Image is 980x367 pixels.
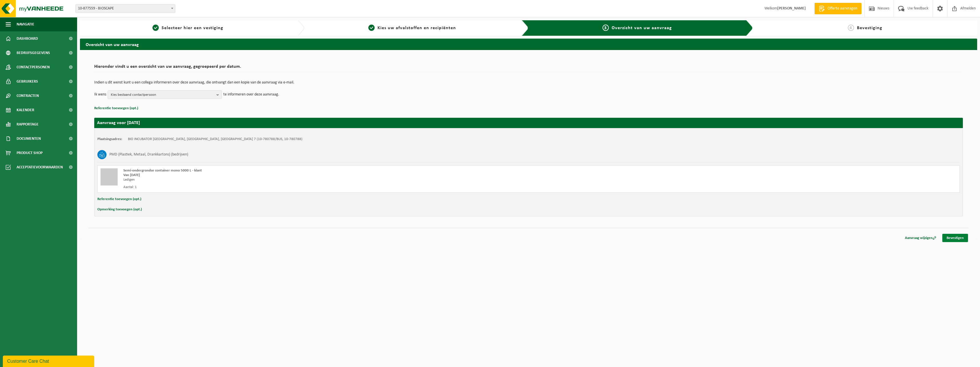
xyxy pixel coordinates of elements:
span: 10-877559 - BIOSCAPE [76,5,175,13]
button: Opmerking toevoegen (opt.) [97,206,142,213]
span: 1 [152,25,159,31]
strong: Aanvraag voor [DATE] [97,121,140,125]
p: Indien u dit wenst kunt u een collega informeren over deze aanvraag, die ontvangt dan een kopie v... [94,81,963,85]
span: Overzicht van uw aanvraag [612,26,672,30]
span: Documenten [17,131,41,146]
span: Offerte aanvragen [826,6,859,11]
span: 3 [603,25,609,31]
button: Referentie toevoegen (opt.) [94,105,138,112]
a: 1Selecteer hier een vestiging [83,25,293,31]
span: Dashboard [17,31,38,46]
strong: [PERSON_NAME] [777,6,806,11]
span: Kies bestaand contactpersoon [111,91,214,99]
a: Aanvraag wijzigen [901,234,941,242]
span: Gebruikers [17,74,38,89]
iframe: chat widget [3,354,95,367]
div: Aantal: 1 [123,185,551,190]
h2: Hieronder vindt u een overzicht van uw aanvraag, gegroepeerd per datum. [94,64,963,72]
a: 2Kies uw afvalstoffen en recipiënten [307,25,517,31]
span: 2 [368,25,375,31]
h2: Overzicht van uw aanvraag [80,39,977,50]
p: te informeren over deze aanvraag. [223,90,279,99]
span: Selecteer hier een vestiging [162,26,223,30]
span: 4 [848,25,854,31]
span: Kies uw afvalstoffen en recipiënten [377,26,456,30]
span: Contracten [17,89,39,103]
p: Ik wens [94,90,106,99]
span: Kalender [17,103,34,117]
span: Bevestiging [857,26,882,30]
strong: Van [DATE] [123,173,140,177]
span: Navigatie [17,17,34,31]
strong: Plaatsingsadres: [97,137,122,141]
span: Contactpersonen [17,60,50,74]
span: Acceptatievoorwaarden [17,160,63,174]
div: Ledigen [123,177,551,182]
button: Referentie toevoegen (opt.) [97,196,141,203]
span: Bedrijfsgegevens [17,46,50,60]
span: Product Shop [17,146,43,160]
span: Rapportage [17,117,39,131]
a: Bevestigen [942,234,968,242]
button: Kies bestaand contactpersoon [108,90,222,99]
h3: PMD (Plastiek, Metaal, Drankkartons) (bedrijven) [109,150,188,159]
a: Offerte aanvragen [814,3,861,14]
td: BIO INCUBATOR [GEOGRAPHIC_DATA], [GEOGRAPHIC_DATA], [GEOGRAPHIC_DATA] 7 (10-780788/BUS, 10-780788) [128,137,302,141]
span: Semi-ondergrondse container mono 5000 L - klant [123,169,202,172]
